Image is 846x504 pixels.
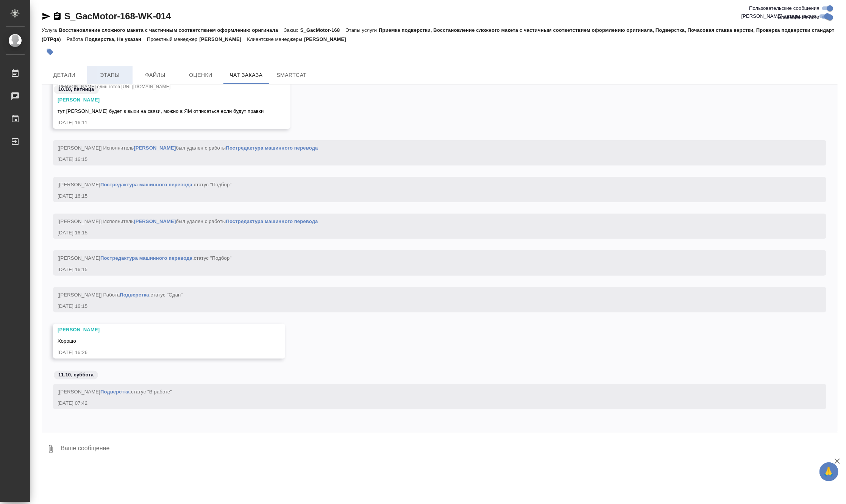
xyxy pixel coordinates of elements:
[226,218,318,224] a: Постредактура машинного перевода
[58,399,800,407] div: [DATE] 07:42
[42,44,58,60] button: Добавить тэг
[749,5,819,12] span: Пользовательские сообщения
[58,218,318,224] span: [[PERSON_NAME]] Исполнитель был удален с работы
[58,255,231,261] span: [[PERSON_NAME] .
[46,70,83,80] span: Детали
[194,182,231,187] span: статус "Подбор"
[42,27,834,42] p: Приемка подверстки, Восстановление сложного макета с частичным соответствием оформлению оригинала...
[59,27,284,33] p: Восстановление сложного макета с частичным соответствием оформлению оригинала
[58,96,264,104] div: [PERSON_NAME]
[346,27,379,33] p: Этапы услуги
[131,389,172,395] span: статус "В работе"
[819,462,838,481] button: 🙏
[58,303,800,310] div: [DATE] 16:15
[100,182,192,187] a: Постредактура машинного перевода
[151,292,183,298] span: статус "Сдан"
[226,145,318,151] a: Постредактура машинного перевода
[58,292,183,298] span: [[PERSON_NAME]] Работа .
[85,36,147,42] p: Подверстка, Не указан
[58,338,76,344] span: Хорошо
[273,70,310,80] span: SmartCat
[134,145,176,151] a: [PERSON_NAME]
[42,12,51,21] button: Скопировать ссылку для ЯМессенджера
[58,86,94,93] p: 10.10, пятница
[823,464,835,480] span: 🙏
[194,255,231,261] span: статус "Подбор"
[304,36,352,42] p: [PERSON_NAME]
[741,12,817,20] span: [PERSON_NAME] детали заказа
[100,389,130,395] a: Подверстка
[58,156,800,163] div: [DATE] 16:15
[199,36,247,42] p: [PERSON_NAME]
[58,229,800,237] div: [DATE] 16:15
[247,36,304,42] p: Клиентские менеджеры
[58,326,259,334] div: [PERSON_NAME]
[100,255,192,261] a: Постредактура машинного перевода
[58,389,172,395] span: [[PERSON_NAME] .
[58,119,264,126] div: [DATE] 16:11
[183,70,219,80] span: Оценки
[53,12,62,21] button: Скопировать ссылку
[42,27,59,33] p: Услуга
[92,70,128,80] span: Этапы
[284,27,300,33] p: Заказ:
[58,192,800,200] div: [DATE] 16:15
[300,27,346,33] p: S_GacMotor-168
[58,182,231,187] span: [[PERSON_NAME] .
[137,70,173,80] span: Файлы
[58,371,94,379] p: 11.10, суббота
[134,218,176,224] a: [PERSON_NAME]
[58,349,259,356] div: [DATE] 16:26
[58,145,318,151] span: [[PERSON_NAME]] Исполнитель был удален с работы
[120,292,149,298] a: Подверстка
[67,36,85,42] p: Работа
[228,70,264,80] span: Чат заказа
[64,11,171,21] a: S_GacMotor-168-WK-014
[58,108,264,114] span: тут [PERSON_NAME] будет в выхи на связи, можно в ЯМ отписаться если будут правки
[147,36,199,42] p: Проектный менеджер
[58,266,800,273] div: [DATE] 16:15
[777,14,819,21] span: Оповещения-логи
